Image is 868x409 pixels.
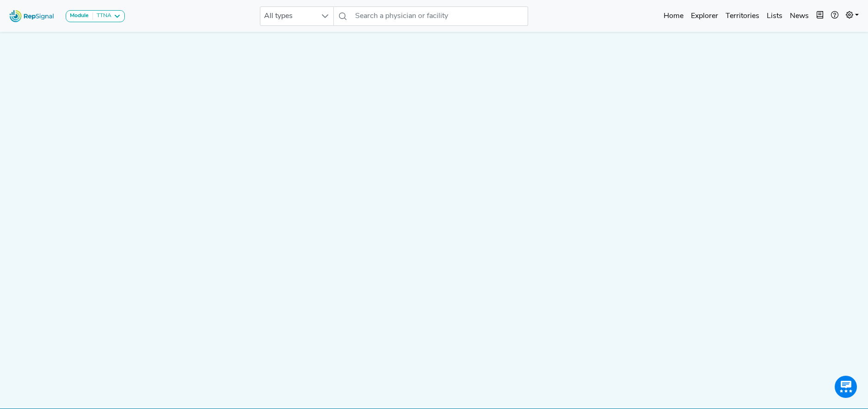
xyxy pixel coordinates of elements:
div: TTNA [93,12,111,20]
a: Territories [722,7,763,25]
a: Home [660,7,687,25]
a: Lists [763,7,786,25]
a: News [786,7,813,25]
button: Intel Book [813,7,827,25]
button: ModuleTTNA [66,10,125,22]
a: Explorer [687,7,722,25]
strong: Module [70,13,89,18]
input: Search a physician or facility [351,6,528,26]
span: All types [260,7,316,25]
